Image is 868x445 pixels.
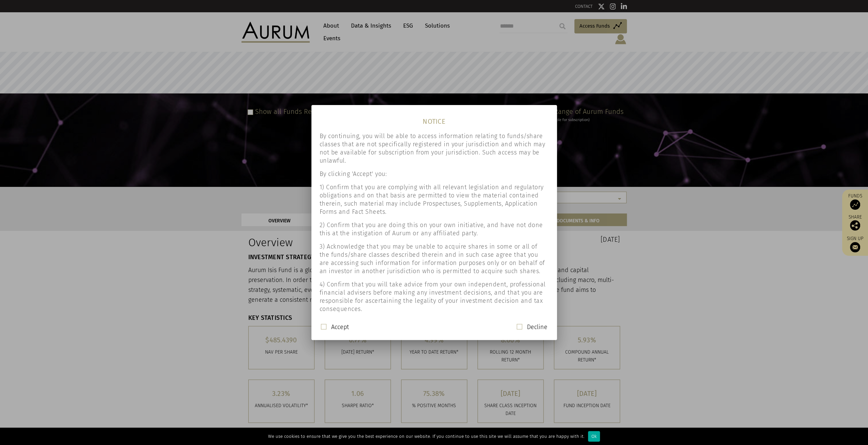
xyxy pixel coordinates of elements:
[320,221,549,237] p: 2) Confirm that you are doing this on your own initiative, and have not done this at the instigat...
[320,132,549,165] p: By continuing, you will be able to access information relating to funds/share classes that are no...
[320,183,549,216] p: 1) Confirm that you are complying with all relevant legislation and regulatory obligations and on...
[331,323,349,331] label: Accept
[845,193,865,210] a: Funds
[850,220,860,231] img: Share this post
[845,215,865,231] div: Share
[588,431,600,442] div: Ok
[527,323,547,331] label: Decline
[311,110,557,127] h1: NOTICE
[320,170,549,178] p: By clicking 'Accept' you:
[850,199,860,210] img: Access Funds
[845,236,865,252] a: Sign up
[320,242,549,275] p: 3) Acknowledge that you may be unable to acquire shares in some or all of the funds/share classes...
[320,280,549,313] p: 4) Confirm that you will take advice from your own independent, professional financial advisers b...
[850,242,860,252] img: Sign up to our newsletter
